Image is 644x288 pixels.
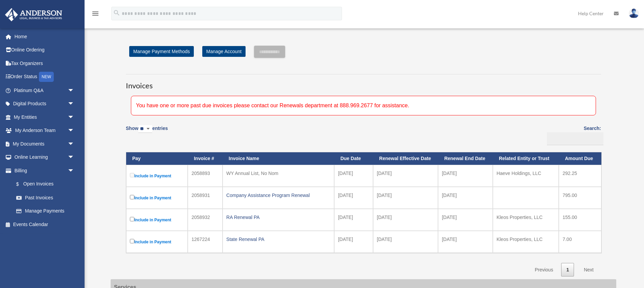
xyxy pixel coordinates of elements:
i: menu [91,9,99,18]
img: User Pic [629,8,639,18]
label: Include in Payment [130,194,184,202]
a: Online Ordering [5,43,85,57]
span: arrow_drop_down [68,164,81,178]
div: WY Annual List, No Nom [226,169,330,178]
select: Showentries [138,125,152,133]
td: 7.00 [559,231,601,253]
td: 795.00 [559,187,601,209]
div: You have one or more past due invoices please contact our Renewals department at 888.969.2677 for... [131,96,596,115]
td: 292.25 [559,165,601,187]
div: RA Renewal PA [226,213,330,222]
input: Include in Payment [130,173,134,177]
div: State Renewal PA [226,235,330,244]
label: Include in Payment [130,238,184,246]
span: arrow_drop_down [68,151,81,164]
a: Platinum Q&Aarrow_drop_down [5,84,85,97]
div: Company Assistance Program Renewal [226,191,330,200]
td: [DATE] [373,187,438,209]
td: Kleos Properties, LLC [493,231,559,253]
th: Due Date: activate to sort column ascending [334,152,373,165]
a: Events Calendar [5,218,85,231]
span: arrow_drop_down [68,110,81,124]
th: Renewal Effective Date: activate to sort column ascending [373,152,438,165]
a: $Open Invoices [9,177,78,191]
th: Renewal End Date: activate to sort column ascending [438,152,493,165]
a: Order StatusNEW [5,70,85,84]
span: arrow_drop_down [68,137,81,151]
label: Search: [545,124,601,145]
a: Next [579,263,599,277]
a: Tax Organizers [5,57,85,70]
a: Manage Payment Methods [129,46,194,57]
td: [DATE] [373,209,438,231]
a: Manage Account [202,46,246,57]
td: Haeve Holdings, LLC [493,165,559,187]
span: arrow_drop_down [68,84,81,97]
td: [DATE] [334,165,373,187]
td: 2058893 [188,165,223,187]
label: Include in Payment [130,216,184,224]
td: [DATE] [438,165,493,187]
td: [DATE] [438,231,493,253]
a: Manage Payments [9,204,81,218]
a: My Entitiesarrow_drop_down [5,110,85,124]
label: Show entries [126,124,168,140]
span: arrow_drop_down [68,97,81,111]
input: Include in Payment [130,217,134,221]
label: Include in Payment [130,172,184,180]
a: Past Invoices [9,191,81,204]
span: arrow_drop_down [68,124,81,138]
th: Invoice #: activate to sort column ascending [188,152,223,165]
img: Anderson Advisors Platinum Portal [3,8,64,21]
input: Search: [547,132,603,145]
td: 1267224 [188,231,223,253]
td: [DATE] [438,187,493,209]
input: Include in Payment [130,239,134,243]
th: Amount Due: activate to sort column ascending [559,152,601,165]
td: [DATE] [373,165,438,187]
a: Digital Productsarrow_drop_down [5,97,85,111]
td: 155.00 [559,209,601,231]
td: [DATE] [334,187,373,209]
td: [DATE] [334,209,373,231]
a: My Documentsarrow_drop_down [5,137,85,151]
input: Include in Payment [130,195,134,199]
th: Related Entity or Trust: activate to sort column ascending [493,152,559,165]
i: search [113,9,120,17]
a: menu [91,12,99,18]
div: NEW [39,72,54,82]
a: Home [5,30,85,43]
td: [DATE] [334,231,373,253]
span: $ [20,180,23,189]
td: 2058931 [188,187,223,209]
th: Invoice Name: activate to sort column ascending [223,152,334,165]
h3: Invoices [126,74,601,91]
a: Previous [530,263,558,277]
td: 2058932 [188,209,223,231]
td: [DATE] [373,231,438,253]
a: 1 [561,263,574,277]
a: My Anderson Teamarrow_drop_down [5,124,85,137]
td: Kleos Properties, LLC [493,209,559,231]
a: Billingarrow_drop_down [5,164,81,177]
th: Pay: activate to sort column descending [126,152,188,165]
a: Online Learningarrow_drop_down [5,151,85,164]
td: [DATE] [438,209,493,231]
